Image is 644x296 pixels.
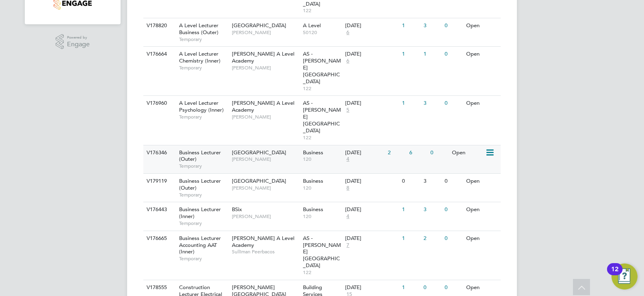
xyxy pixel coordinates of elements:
span: 50120 [303,29,341,36]
button: Open Resource Center, 12 new notifications [612,264,638,290]
span: [PERSON_NAME] A Level Academy [232,50,294,64]
span: Engage [67,41,90,48]
span: [PERSON_NAME] [232,213,299,220]
div: 0 [443,174,464,189]
div: [DATE] [345,100,398,107]
span: [PERSON_NAME] [232,65,299,71]
div: V176665 [145,231,173,246]
span: AS - [PERSON_NAME][GEOGRAPHIC_DATA] [303,235,341,269]
span: 122 [303,269,341,276]
span: Temporary [179,65,228,71]
div: 0 [428,145,450,160]
div: V179119 [145,174,173,189]
span: [PERSON_NAME] [232,29,299,36]
span: A Level Lecturer Business (Outer) [179,22,218,36]
div: V176664 [145,47,173,62]
div: 0 [443,202,464,217]
div: V176346 [145,145,173,160]
span: 6 [345,29,350,36]
span: Temporary [179,255,228,262]
div: 1 [400,47,421,62]
div: 0 [443,231,464,246]
div: [DATE] [345,284,398,291]
div: 3 [421,18,443,33]
span: [PERSON_NAME] A Level Academy [232,99,294,113]
div: 3 [421,202,443,217]
span: Temporary [179,220,228,227]
div: 0 [443,47,464,62]
div: [DATE] [345,51,398,58]
span: A Level Lecturer Chemistry (Inner) [179,50,220,64]
span: AS - [PERSON_NAME][GEOGRAPHIC_DATA] [303,99,341,134]
span: Business [303,206,323,213]
div: 2 [386,145,407,160]
div: 3 [421,96,443,111]
span: 4 [345,156,350,163]
div: V178820 [145,18,173,33]
span: Powered by [67,34,90,41]
div: [DATE] [345,235,398,242]
div: 1 [400,96,421,111]
div: V178555 [145,280,173,295]
div: Open [464,202,499,217]
a: Powered byEngage [56,34,90,50]
div: 0 [443,18,464,33]
span: Temporary [179,114,228,120]
span: 5 [345,107,350,114]
div: Open [464,96,499,111]
span: 7 [345,242,350,249]
div: 3 [421,174,443,189]
span: 4 [345,213,350,220]
span: [PERSON_NAME] A Level Academy [232,235,294,248]
span: Business Lecturer (Outer) [179,177,221,191]
span: 122 [303,85,341,92]
div: 0 [443,280,464,295]
div: [DATE] [345,22,398,29]
span: Sulliman Peerbacos [232,248,299,255]
span: 122 [303,134,341,141]
span: Temporary [179,192,228,198]
span: [GEOGRAPHIC_DATA] [232,177,286,184]
div: V176443 [145,202,173,217]
div: [DATE] [345,149,384,156]
div: 1 [400,202,421,217]
span: A Level Lecturer Psychology (Inner) [179,99,224,113]
div: Open [464,47,499,62]
div: [DATE] [345,206,398,213]
span: 120 [303,213,341,220]
span: Business [303,149,323,156]
div: 12 [611,269,618,280]
div: 2 [421,231,443,246]
span: 122 [303,7,341,14]
span: [PERSON_NAME] [232,156,299,162]
span: 120 [303,185,341,191]
span: [GEOGRAPHIC_DATA] [232,22,286,29]
span: Business Lecturer Accounting AAT (Inner) [179,235,221,255]
div: V176960 [145,96,173,111]
span: [GEOGRAPHIC_DATA] [232,149,286,156]
div: 1 [400,280,421,295]
div: 1 [421,47,443,62]
div: Open [450,145,485,160]
span: AS - [PERSON_NAME][GEOGRAPHIC_DATA] [303,50,341,85]
div: 0 [421,280,443,295]
div: Open [464,231,499,246]
div: 6 [407,145,428,160]
span: A Level [303,22,321,29]
div: 1 [400,231,421,246]
div: 1 [400,18,421,33]
div: Open [464,18,499,33]
div: Open [464,174,499,189]
div: Open [464,280,499,295]
div: 0 [443,96,464,111]
span: [PERSON_NAME] [232,114,299,120]
span: BSix [232,206,242,213]
span: 6 [345,58,350,65]
span: Business Lecturer (Inner) [179,206,221,220]
span: Temporary [179,163,228,169]
span: Temporary [179,36,228,43]
span: [PERSON_NAME] [232,185,299,191]
span: 8 [345,185,350,192]
div: 0 [400,174,421,189]
span: Business [303,177,323,184]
